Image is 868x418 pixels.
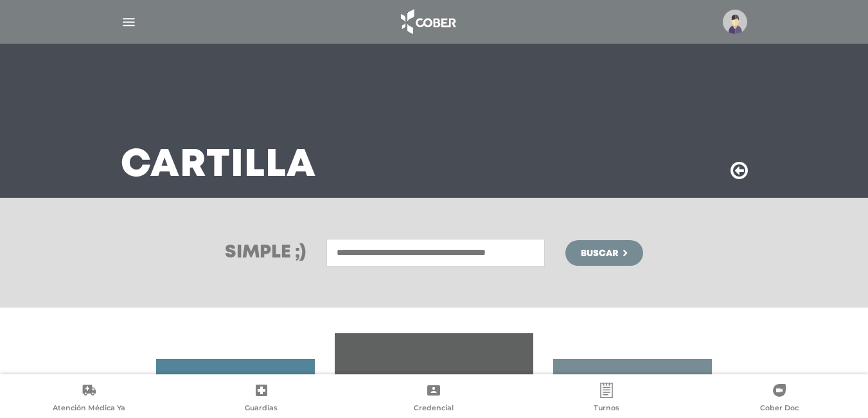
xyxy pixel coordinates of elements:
[414,403,454,415] span: Credencial
[520,383,693,415] a: Turnos
[565,240,642,266] button: Buscar
[693,383,865,415] a: Cober Doc
[175,383,348,415] a: Guardias
[225,244,306,262] h3: Simple ;)
[121,149,316,182] h3: Cartilla
[594,403,619,415] span: Turnos
[121,14,137,30] img: Cober_menu-lines-white.svg
[3,383,175,415] a: Atención Médica Ya
[348,383,520,415] a: Credencial
[245,403,278,415] span: Guardias
[394,6,461,37] img: logo_cober_home-white.png
[581,249,618,258] span: Buscar
[53,403,125,415] span: Atención Médica Ya
[760,403,799,415] span: Cober Doc
[723,10,747,34] img: profile-placeholder.svg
